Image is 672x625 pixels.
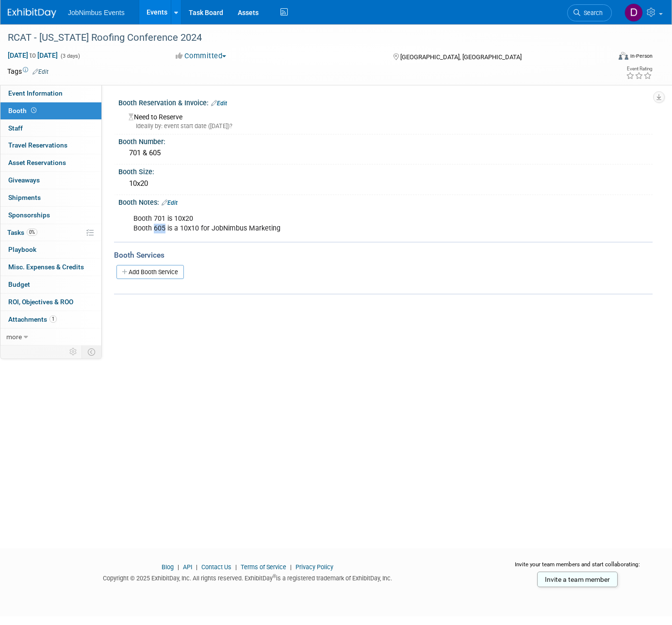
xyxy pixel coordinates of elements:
[0,85,101,102] a: Event Information
[8,176,40,184] span: Giveaways
[116,265,184,279] a: Add Booth Service
[580,9,603,16] span: Search
[28,51,37,59] span: to
[183,563,192,571] a: API
[118,96,653,108] div: Booth Reservation & Invoice:
[82,345,102,358] td: Toggle Event Tabs
[29,107,38,114] span: Booth not reserved yet
[0,207,101,224] a: Sponsorships
[537,572,618,587] a: Invite a team member
[175,563,181,571] span: |
[0,120,101,137] a: Staff
[0,189,101,206] a: Shipments
[7,229,37,236] span: Tasks
[162,563,174,571] a: Blog
[8,89,63,97] span: Event Information
[126,176,645,191] div: 10x20
[8,298,73,306] span: ROI, Objectives & ROO
[114,250,653,261] div: Booth Services
[8,315,57,323] span: Attachments
[201,563,231,571] a: Contact Us
[60,53,80,59] span: (3 days)
[8,159,66,166] span: Asset Reservations
[8,194,41,201] span: Shipments
[0,259,101,276] a: Misc. Expenses & Credits
[127,209,549,238] div: Booth 701 is 10x20 Booth 605 is a 10x10 for JobNimbus Marketing
[27,229,37,236] span: 0%
[400,53,522,61] span: [GEOGRAPHIC_DATA], [GEOGRAPHIC_DATA]
[65,345,82,358] td: Personalize Event Tab Strip
[0,294,101,311] a: ROI, Objectives & ROO
[630,52,653,60] div: In-Person
[68,9,125,16] span: JobNimbus Events
[118,164,653,177] div: Booth Size:
[8,8,56,18] img: ExhibitDay
[0,172,101,189] a: Giveaways
[233,563,239,571] span: |
[194,563,200,571] span: |
[8,246,36,253] span: Playbook
[0,154,101,171] a: Asset Reservations
[118,195,653,208] div: Booth Notes:
[8,263,84,271] span: Misc. Expenses & Credits
[8,211,50,219] span: Sponsorships
[0,137,101,154] a: Travel Reservations
[211,100,227,107] a: Edit
[619,52,628,60] img: Format-Inperson.png
[288,563,294,571] span: |
[273,574,276,579] sup: ®
[626,66,652,71] div: Event Rating
[6,333,22,341] span: more
[172,51,230,61] button: Committed
[295,563,333,571] a: Privacy Policy
[162,199,178,206] a: Edit
[8,124,23,132] span: Staff
[502,560,653,575] div: Invite your team members and start collaborating:
[241,563,286,571] a: Terms of Service
[49,315,57,323] span: 1
[8,141,67,149] span: Travel Reservations
[0,311,101,328] a: Attachments1
[4,29,598,47] div: RCAT - [US_STATE] Roofing Conference 2024
[7,572,488,583] div: Copyright © 2025 ExhibitDay, Inc. All rights reserved. ExhibitDay is a registered trademark of Ex...
[0,276,101,293] a: Budget
[118,134,653,147] div: Booth Number:
[126,110,645,131] div: Need to Reserve
[8,280,30,288] span: Budget
[7,66,49,76] td: Tags
[0,224,101,241] a: Tasks0%
[126,146,645,161] div: 701 & 605
[0,241,101,258] a: Playbook
[7,51,58,60] span: [DATE] [DATE]
[0,329,101,345] a: more
[557,50,653,65] div: Event Format
[567,4,612,21] a: Search
[0,102,101,119] a: Booth
[8,107,38,115] span: Booth
[624,3,643,22] img: Deni Blair
[129,122,645,131] div: Ideally by: event start date ([DATE])?
[33,68,49,75] a: Edit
